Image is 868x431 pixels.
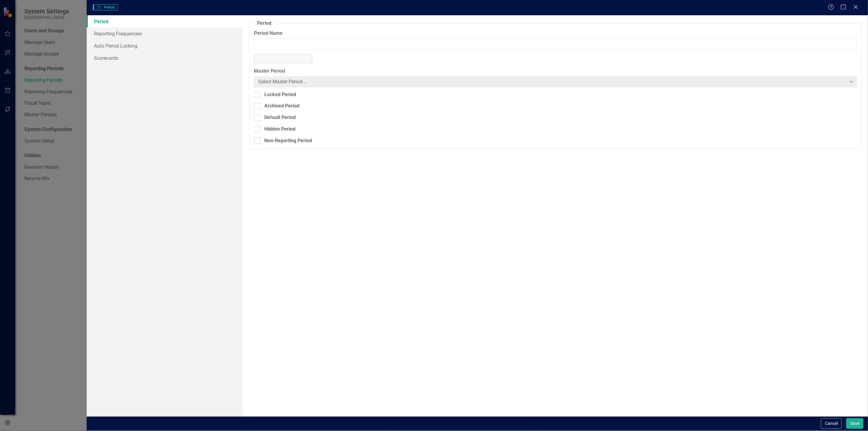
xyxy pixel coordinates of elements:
[264,103,299,110] div: Archived Period
[264,126,295,133] div: Hidden Period
[254,30,857,37] label: Period Name
[87,40,243,52] a: Auto Period Locking
[264,114,296,121] div: Default Period
[87,15,243,27] a: Period
[254,68,857,75] label: Master Period
[846,418,863,429] button: Save
[254,20,274,27] legend: Period
[93,4,117,10] span: Period
[87,27,243,40] a: Reporting Frequencies
[87,52,243,64] a: Scorecards
[264,91,296,98] div: Locked Period
[258,78,846,85] div: Select Master Period...
[821,418,842,429] button: Cancel
[264,137,312,144] div: Non-Reporting Period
